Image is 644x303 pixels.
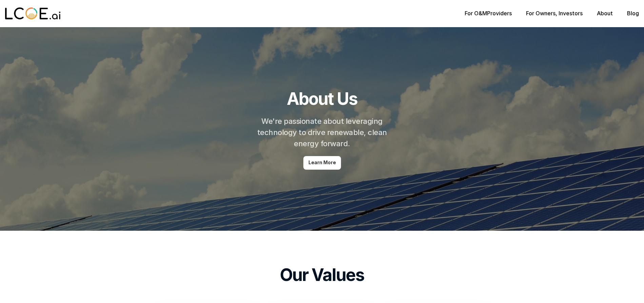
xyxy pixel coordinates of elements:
[526,10,556,17] a: For Owners
[287,89,357,109] h1: About Us
[627,10,639,17] a: Blog
[280,265,364,285] h2: Our Values
[256,116,388,149] h2: We're passionate about leveraging technology to drive renewable, clean energy forward.
[303,156,341,170] a: Learn More
[522,216,644,303] iframe: Chat Widget
[465,10,512,17] p: Providers
[597,10,613,17] a: About
[526,10,583,17] p: , Investors
[308,160,336,166] p: Learn More
[465,10,487,17] a: For O&M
